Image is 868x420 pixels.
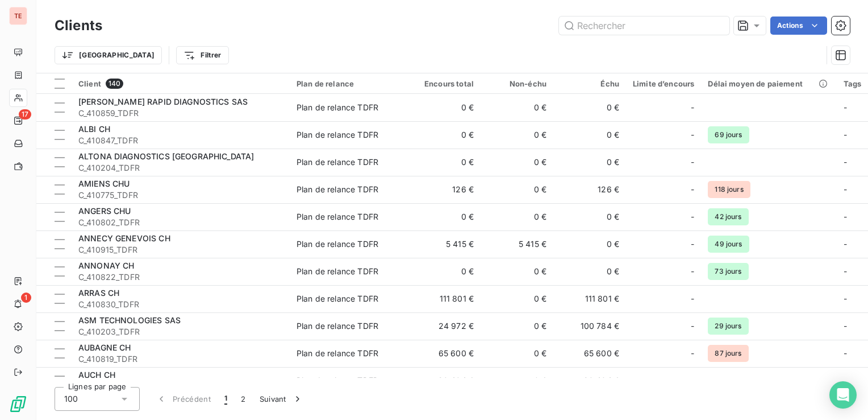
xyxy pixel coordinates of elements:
[64,393,78,405] span: 100
[297,102,378,113] div: Plan de relance TDFR
[553,203,626,230] td: 0 €
[78,206,131,216] span: ANGERS CHU
[844,157,847,167] span: -
[829,381,857,409] div: Open Intercom Messenger
[844,294,847,303] span: -
[297,184,378,195] div: Plan de relance TDFR
[481,149,553,176] td: 0 €
[21,293,31,303] span: 1
[481,285,553,312] td: 0 €
[78,299,283,310] span: C_410830_TDFR
[234,387,252,411] button: 2
[297,320,378,332] div: Plan de relance TDFR
[253,387,310,411] button: Suivant
[218,387,234,411] button: 1
[408,258,481,285] td: 0 €
[9,395,27,413] img: Logo LeanPay
[78,370,115,380] span: AUCH CH
[553,312,626,340] td: 100 784 €
[691,129,694,141] span: -
[481,258,553,285] td: 0 €
[297,129,378,141] div: Plan de relance TDFR
[691,266,694,277] span: -
[844,266,847,276] span: -
[481,94,553,121] td: 0 €
[844,130,847,139] span: -
[297,348,378,359] div: Plan de relance TDFR
[691,320,694,332] span: -
[481,367,553,394] td: 0 €
[770,17,827,35] button: Actions
[78,271,283,283] span: C_410822_TDFR
[78,217,283,228] span: C_410802_TDFR
[553,176,626,203] td: 126 €
[78,97,248,106] span: [PERSON_NAME] RAPID DIAGNOSTICS SAS
[691,348,694,359] span: -
[78,108,283,119] span: C_410859_TDFR
[408,203,481,230] td: 0 €
[708,126,749,143] span: 69 jours
[78,162,283,174] span: C_410204_TDFR
[691,211,694,223] span: -
[481,312,553,340] td: 0 €
[297,266,378,277] div: Plan de relance TDFR
[297,375,378,386] div: Plan de relance TDFR
[553,149,626,176] td: 0 €
[19,109,31,120] span: 17
[106,79,123,89] span: 140
[297,211,378,223] div: Plan de relance TDFR
[487,79,546,88] div: Non-échu
[844,321,847,331] span: -
[691,184,694,195] span: -
[78,124,110,134] span: ALBI CH
[78,326,283,337] span: C_410203_TDFR
[78,190,283,201] span: C_410775_TDFR
[481,230,553,258] td: 5 415 €
[553,340,626,367] td: 65 600 €
[481,340,553,367] td: 0 €
[408,312,481,340] td: 24 972 €
[481,203,553,230] td: 0 €
[708,208,748,225] span: 42 jours
[844,376,847,385] span: -
[55,46,162,64] button: [GEOGRAPHIC_DATA]
[691,157,694,168] span: -
[408,94,481,121] td: 0 €
[553,121,626,149] td: 0 €
[633,79,694,88] div: Limite d’encours
[408,367,481,394] td: 29 494 €
[9,112,27,130] a: 17
[78,233,170,243] span: ANNECY GENEVOIS CH
[844,184,847,194] span: -
[78,151,254,161] span: ALTONA DIAGNOSTICS [GEOGRAPHIC_DATA]
[708,181,750,198] span: 118 jours
[691,102,694,113] span: -
[708,345,748,362] span: 87 jours
[55,15,102,36] h3: Clients
[9,7,27,25] div: TE
[297,293,378,304] div: Plan de relance TDFR
[78,353,283,365] span: C_410819_TDFR
[224,393,227,405] span: 1
[481,121,553,149] td: 0 €
[78,343,131,352] span: AUBAGNE CH
[408,149,481,176] td: 0 €
[297,79,401,88] div: Plan de relance
[691,375,694,386] span: -
[408,340,481,367] td: 65 600 €
[708,79,829,88] div: Délai moyen de paiement
[553,258,626,285] td: 0 €
[844,348,847,358] span: -
[708,263,748,280] span: 73 jours
[844,102,847,112] span: -
[297,238,378,250] div: Plan de relance TDFR
[78,135,283,146] span: C_410847_TDFR
[708,236,749,253] span: 49 jours
[553,285,626,312] td: 111 801 €
[691,238,694,250] span: -
[408,176,481,203] td: 126 €
[78,79,101,88] span: Client
[149,387,218,411] button: Précédent
[560,79,619,88] div: Échu
[553,230,626,258] td: 0 €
